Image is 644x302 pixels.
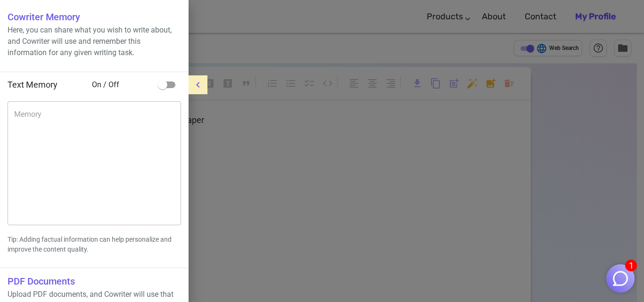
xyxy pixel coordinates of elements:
[8,274,181,289] h6: PDF Documents
[189,75,207,94] button: menu
[8,235,181,254] p: Tip: Adding factual information can help personalize and improve the content quality.
[92,79,154,90] span: On / Off
[8,24,181,58] p: Here, you can share what you wish to write about, and Cowriter will use and remember this informa...
[8,9,181,24] h6: Cowriter Memory
[611,269,629,287] img: Close chat
[625,260,637,271] span: 1
[8,80,58,90] span: Text Memory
